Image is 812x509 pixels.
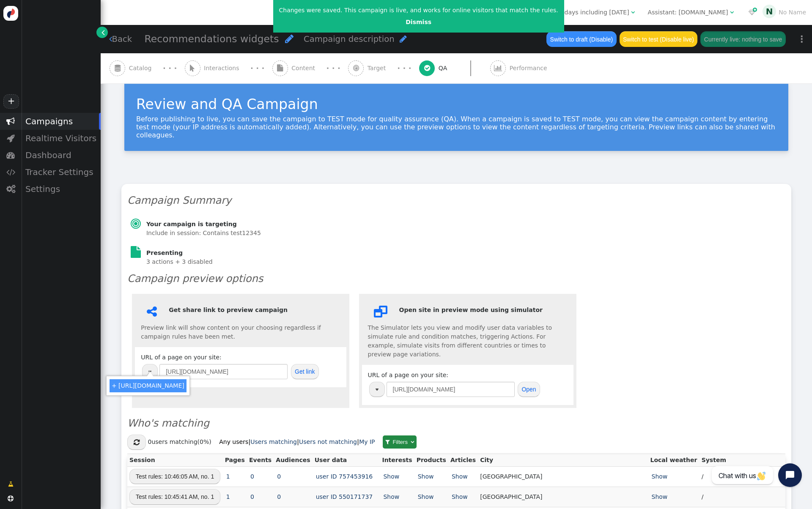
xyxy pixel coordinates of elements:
[406,19,431,25] a: Dismiss
[417,473,435,480] a: Show
[127,454,223,466] th: Session
[115,65,121,71] span: 
[648,454,700,466] th: Local weather
[127,193,785,208] h3: Campaign Summary
[247,454,274,466] th: Events
[417,493,435,500] a: Show
[450,473,469,480] a: Show
[419,53,490,83] a:  QA
[249,493,255,500] a: 0
[478,454,648,466] th: City
[7,134,15,142] span: 
[131,218,141,230] span: 
[141,353,340,381] div: URL of a page on your site:
[109,33,132,45] a: Back
[424,65,430,71] span: 
[376,389,379,391] img: trigger_black.png
[129,469,220,484] a: Test rules: 10:46:05 AM, no. 1
[136,94,776,115] div: Review and QA Campaign
[368,64,390,73] span: Target
[478,466,648,487] td: [GEOGRAPHIC_DATA]
[299,438,357,446] a: Users not matching
[478,487,648,507] td: [GEOGRAPHIC_DATA]
[136,115,776,139] div: Before publishing to live, you can save the campaign to TEST mode for quality assurance (QA). Whe...
[650,493,669,500] a: Show
[141,306,340,341] div: Preview link will show content on your choosing regardless if campaign rules have been met.
[383,435,417,449] a:  Filters 
[510,64,551,73] span: Performance
[359,438,375,446] a: My IP
[146,249,261,257] h6: Presenting
[414,454,448,466] th: Products
[6,151,15,159] span: 
[357,438,359,445] b: |
[291,364,319,379] button: Get link
[763,9,806,16] a: NNo Name
[353,65,359,71] span: 
[380,454,414,466] th: Interests
[129,64,155,73] span: Catalog
[21,164,101,181] div: Tracker Settings
[6,117,15,126] span: 
[411,439,414,445] span: 
[146,258,213,265] span: 3 actions + 3 disabled
[223,454,247,466] th: Pages
[763,5,776,18] div: N
[450,493,469,500] a: Show
[248,438,250,445] b: |
[648,8,728,17] div: Assistant: [DOMAIN_NAME]
[285,34,294,44] span: 
[8,495,14,501] span: 
[109,35,112,43] span: 
[110,379,187,392] td: + [URL][DOMAIN_NAME]
[249,473,255,480] a: 0
[274,454,312,466] th: Audiences
[700,487,785,507] td: /
[276,473,282,480] a: 0
[391,439,409,445] span: Filters
[315,473,374,480] a: user ID 757453916
[219,438,248,446] a: Any users
[792,27,812,52] a: ⋮
[730,9,734,15] span: 
[6,168,15,176] span: 
[204,64,243,73] span: Interactions
[145,33,279,45] span: Recommendations widgets
[326,63,340,74] div: · · ·
[21,113,101,130] div: Campaigns
[620,31,698,47] button: Switch to test (Disable live)
[225,473,231,480] a: 1
[650,473,669,480] a: Show
[546,31,616,47] button: Switch to draft (Disable)
[385,439,390,445] span: 
[21,181,101,197] div: Settings
[190,65,195,71] span: 
[382,473,401,480] a: Show
[368,306,568,315] h6: Open site in preview mode using simulator
[198,438,211,445] span: (0%)
[148,438,151,445] span: 0
[141,306,340,315] h6: Get share link to preview campaign
[127,435,146,450] button: 
[448,454,478,466] th: Articles
[700,466,785,487] td: /
[518,382,540,397] button: Open
[631,9,635,15] span: 
[134,439,140,446] span: 
[348,53,419,83] a:  Target · · ·
[315,493,374,500] a: user ID 550171737
[277,65,283,71] span: 
[110,53,185,83] a:  Catalog · · ·
[397,63,411,74] div: · · ·
[225,493,231,500] a: 1
[127,416,785,431] h3: Who's matching
[250,438,297,446] a: Users matching
[494,65,502,71] span: 
[368,306,568,359] div: The Simulator lets you view and modify user data variables to simulate rule and condition matches...
[96,27,108,38] a: 
[700,31,785,47] button: Currently live: nothing to save
[8,480,14,489] span: 
[185,53,272,83] a:  Interactions · · ·
[439,64,451,73] span: QA
[3,94,19,109] a: +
